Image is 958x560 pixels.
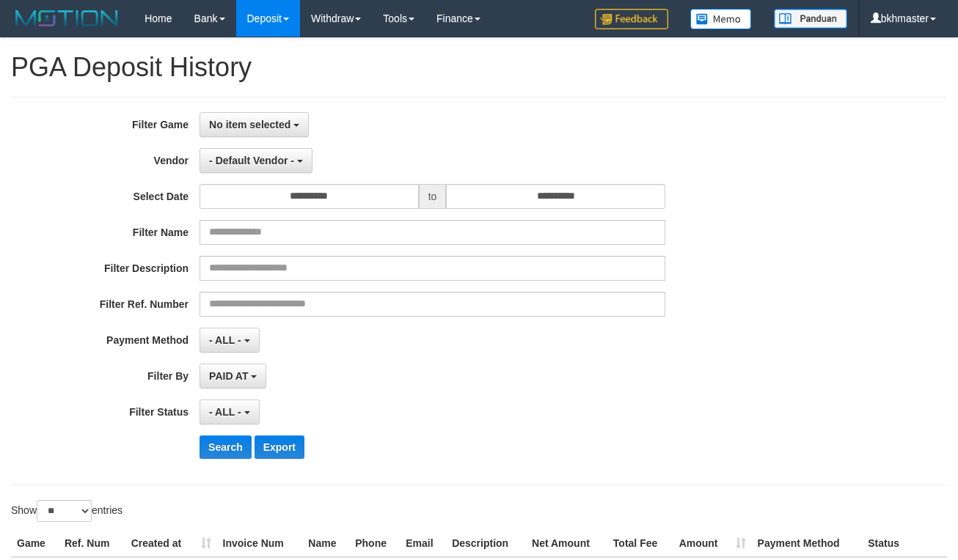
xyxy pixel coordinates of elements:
span: - ALL - [209,406,241,418]
img: MOTION_logo.png [11,7,123,29]
span: PAID AT [209,370,248,382]
th: Phone [349,530,400,557]
span: to [419,184,447,209]
h1: PGA Deposit History [11,53,947,82]
th: Total Fee [607,530,673,557]
button: - Default Vendor - [200,148,312,173]
select: Showentries [37,500,92,522]
th: Game [11,530,59,557]
button: PAID AT [200,364,266,388]
button: No item selected [200,112,309,137]
th: Invoice Num [217,530,303,557]
button: Export [255,435,304,459]
span: - Default Vendor - [209,155,294,166]
button: - ALL - [200,328,259,353]
th: Payment Method [752,530,863,557]
img: panduan.png [774,9,847,29]
span: - ALL - [209,334,241,346]
th: Name [302,530,349,557]
th: Net Amount [526,530,607,557]
button: - ALL - [200,399,259,424]
label: Show entries [11,500,123,522]
span: No item selected [209,119,290,130]
th: Status [862,530,947,557]
img: Feedback.jpg [595,9,668,29]
th: Amount [673,530,752,557]
img: Button%20Memo.svg [690,9,752,29]
th: Created at [125,530,217,557]
th: Description [446,530,526,557]
button: Search [200,435,252,459]
th: Ref. Num [59,530,125,557]
th: Email [400,530,446,557]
